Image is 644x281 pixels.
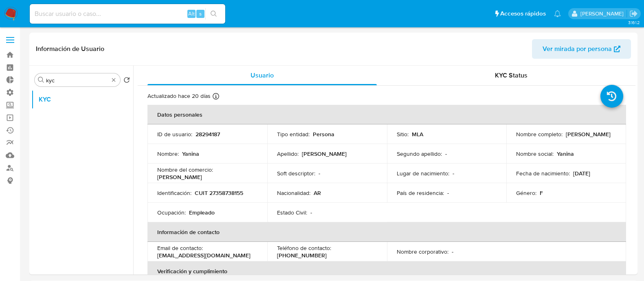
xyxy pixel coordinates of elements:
[453,170,454,177] p: -
[629,9,638,18] a: Salir
[199,10,202,18] span: s
[310,209,312,216] p: -
[557,150,574,157] p: Yanina
[516,170,570,177] p: Fecha de nacimiento :
[157,166,213,173] p: Nombre del comercio :
[277,252,327,259] p: [PHONE_NUMBER]
[397,131,409,138] p: Sitio :
[277,209,307,216] p: Estado Civil :
[205,8,222,20] button: search-icon
[123,77,130,86] button: Volver al orden por defecto
[157,173,202,181] p: [PERSON_NAME]
[573,170,590,177] p: [DATE]
[196,131,220,138] p: 28294187
[397,150,442,157] p: Segundo apellido :
[147,222,626,242] th: Información de contacto
[182,150,199,157] p: Yanina
[566,131,611,138] p: [PERSON_NAME]
[277,244,331,252] p: Teléfono de contacto :
[452,248,453,255] p: -
[157,252,251,259] p: [EMAIL_ADDRESS][DOMAIN_NAME]
[447,189,449,197] p: -
[397,248,448,255] p: Nombre corporativo :
[189,209,215,216] p: Empleado
[554,10,561,17] a: Notificaciones
[277,170,315,177] p: Soft descriptor :
[540,189,543,197] p: F
[302,150,347,157] p: [PERSON_NAME]
[319,170,320,177] p: -
[516,150,554,157] p: Nombre social :
[188,10,195,18] span: Alt
[412,131,423,138] p: MLA
[516,189,536,197] p: Género :
[195,189,243,197] p: CUIT 27358738155
[30,9,225,19] input: Buscar usuario o caso...
[516,131,563,138] p: Nombre completo :
[580,10,626,18] p: yanina.loff@mercadolibre.com
[500,9,546,18] span: Accesos rápidos
[397,189,444,197] p: País de residencia :
[157,131,192,138] p: ID de usuario :
[157,209,186,216] p: Ocupación :
[314,189,321,197] p: AR
[46,77,109,84] input: Buscar
[147,105,626,124] th: Datos personales
[110,77,117,83] button: Borrar
[445,150,447,157] p: -
[543,39,612,59] span: Ver mirada por persona
[157,244,203,252] p: Email de contacto :
[277,189,310,197] p: Nacionalidad :
[313,131,334,138] p: Persona
[36,45,104,53] h1: Información de Usuario
[147,92,211,100] p: Actualizado hace 20 días
[147,261,626,281] th: Verificación y cumplimiento
[38,77,44,83] button: Buscar
[157,150,179,157] p: Nombre :
[397,170,449,177] p: Lugar de nacimiento :
[532,39,631,59] button: Ver mirada por persona
[31,90,133,109] button: KYC
[277,131,310,138] p: Tipo entidad :
[277,150,299,157] p: Apellido :
[495,71,528,80] span: KYC Status
[251,71,274,80] span: Usuario
[157,189,191,197] p: Identificación :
